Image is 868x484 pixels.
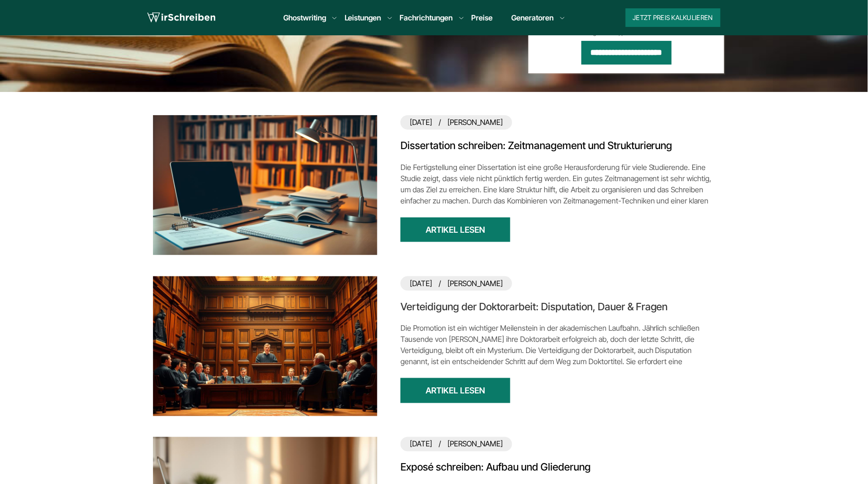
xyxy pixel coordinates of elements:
[345,12,381,23] a: Leistungen
[410,439,447,449] time: [DATE]
[401,461,715,474] a: Exposé schreiben: Aufbau und Gliederung
[147,11,215,25] img: logo wirschreiben
[401,276,512,291] address: [PERSON_NAME]
[401,139,715,152] a: Dissertation schreiben: Zeitmanagement und Strukturierung
[401,378,510,403] a: Artikel lesen
[401,300,715,314] a: Verteidigung der Doktorarbeit: Disputation, Dauer & Fragen
[401,322,715,378] p: Die Promotion ist ein wichtiger Meilenstein in der akademischen Laufbahn. Jährlich schließen Taus...
[401,437,512,451] address: [PERSON_NAME]
[400,12,453,23] a: Fachrichtungen
[626,8,721,27] button: Jetzt Preis kalkulieren
[410,279,447,288] time: [DATE]
[153,276,377,416] img: verteidigung doktorarbeit
[401,217,510,242] a: Artikel lesen
[283,12,326,23] a: Ghostwriting
[410,118,447,127] time: [DATE]
[472,13,493,22] a: Preise
[512,12,554,23] a: Generatoren
[401,162,715,217] p: Die Fertigstellung einer Dissertation ist eine große Herausforderung für viele Studierende. Eine ...
[153,115,377,255] img: Dissertation schreiben
[401,115,512,130] address: [PERSON_NAME]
